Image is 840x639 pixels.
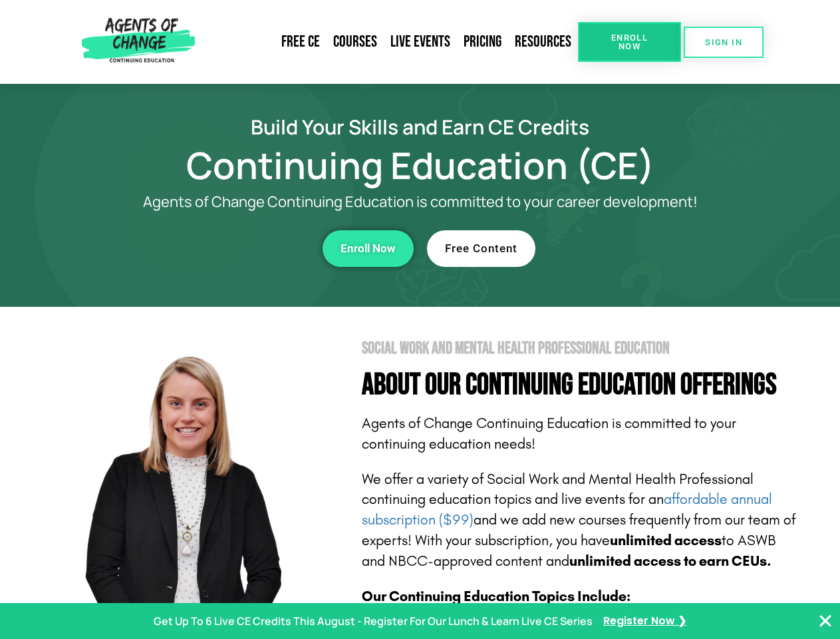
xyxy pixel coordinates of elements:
[610,532,722,549] b: unlimited access
[603,612,686,631] a: Register Now ❯
[154,612,593,631] p: Get Up To 6 Live CE Credits This August - Register For Our Lunch & Learn Live CE Series
[362,340,799,357] h2: Social Work and Mental Health Professional Education
[323,230,414,267] a: Enroll Now
[508,27,578,57] a: Resources
[41,150,799,180] h1: Continuing Education (CE)
[705,38,742,47] span: SIGN IN
[362,588,630,605] b: Our Continuing Education Topics Include:
[362,370,799,400] h4: About Our Continuing Education Offerings
[341,243,396,254] span: Enroll Now
[275,27,327,57] a: Free CE
[327,27,384,57] a: Courses
[569,552,771,570] b: unlimited access to earn CEUs.
[200,27,578,57] nav: Menu
[94,194,746,210] p: Agents of Change Continuing Education is committed to your career development!
[578,22,681,62] a: Enroll Now
[445,243,517,254] span: Free Content
[684,27,764,58] a: SIGN IN
[817,613,833,629] button: Close Banner
[599,33,660,51] span: Enroll Now
[362,415,736,453] span: Agents of Change Continuing Education is committed to your continuing education needs!
[384,27,457,57] a: Live Events
[427,230,535,267] a: Free Content
[457,27,508,57] a: Pricing
[41,117,799,136] h2: Build Your Skills and Earn CE Credits
[362,469,799,572] p: We offer a variety of Social Work and Mental Health Professional continuing education topics and ...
